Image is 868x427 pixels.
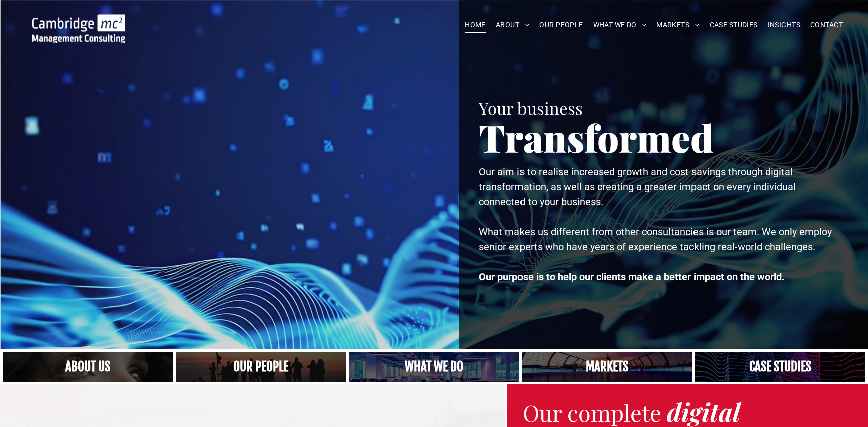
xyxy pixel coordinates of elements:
[32,16,125,26] a: Your Business Transformed | Cambridge Management Consulting
[805,17,848,33] a: CONTACT
[705,17,763,33] a: CASE STUDIES
[588,17,652,33] a: WHAT WE DO
[460,17,491,33] a: HOME
[695,352,865,382] a: CASE STUDIES | See an Overview of All Our Case Studies | Cambridge Management Consulting
[651,17,704,33] a: MARKETS
[479,166,796,208] span: Our aim is to realise increased growth and cost savings through digital transformation, as well a...
[479,112,714,162] span: Transformed
[349,352,519,382] a: A yoga teacher lifting his whole body off the ground in the peacock pose
[763,17,805,33] a: INSIGHTS
[522,352,692,382] a: Our Markets | Cambridge Management Consulting
[176,352,346,382] a: A crowd in silhouette at sunset, on a rise or lookout point
[3,352,173,382] a: Close up of woman's face, centered on her eyes
[479,226,832,253] span: What makes us different from other consultancies is our team. We only employ senior experts who h...
[534,17,588,33] a: OUR PEOPLE
[479,97,583,119] span: Your business
[32,14,125,43] img: Go to Homepage
[479,271,785,283] strong: Our purpose is to help our clients make a better impact on the world.
[491,17,535,33] a: ABOUT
